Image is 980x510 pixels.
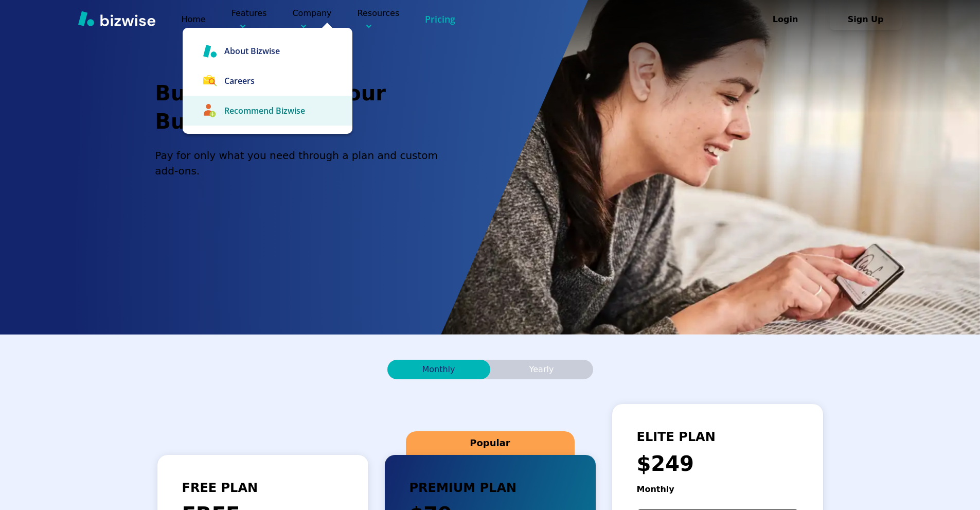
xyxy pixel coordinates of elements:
[183,36,352,66] a: About Bizwise
[182,480,344,497] h3: Free Plan
[358,7,400,31] p: Resources
[231,7,267,31] p: Features
[387,360,490,379] div: Monthly
[292,7,331,31] p: Company
[470,435,510,451] p: Popular
[830,9,902,30] button: Sign Up
[425,13,455,26] a: Pricing
[637,450,798,478] h2: $249
[183,96,352,126] a: Recommend Bizwise
[409,480,571,497] h3: Premium Plan
[422,364,455,375] p: Monthly
[830,14,902,24] a: Sign Up
[78,11,155,26] img: Bizwise Logo
[750,9,822,30] button: Login
[155,148,441,179] p: Pay for only what you need through a plan and custom add-ons.
[750,14,830,24] a: Login
[637,484,798,495] p: Monthly
[183,66,352,96] a: Careers
[155,79,441,135] h2: Buy Only What Your Business Needs.
[181,14,205,24] a: Home
[529,364,554,375] p: Yearly
[637,429,798,446] h3: Elite Plan
[490,360,593,379] div: Yearly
